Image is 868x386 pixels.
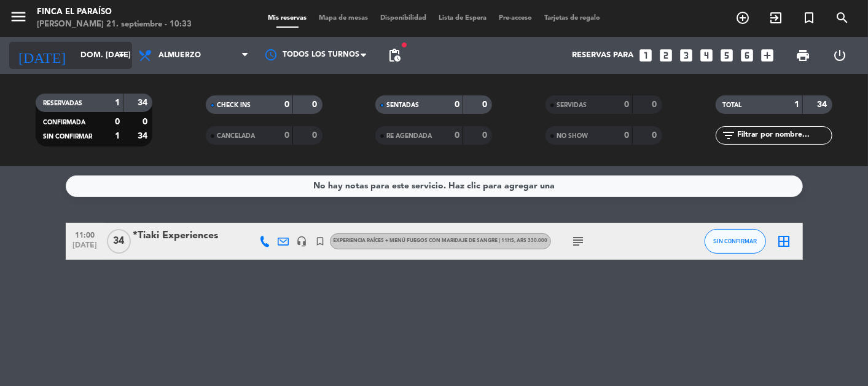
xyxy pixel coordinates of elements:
[70,241,101,255] span: [DATE]
[571,234,586,249] i: subject
[794,100,799,109] strong: 1
[493,15,538,22] span: Pre-acceso
[835,10,850,25] i: search
[699,47,715,63] i: looks_4
[679,47,695,63] i: looks_3
[284,100,289,109] strong: 0
[374,15,432,22] span: Disponibilidad
[713,238,757,244] span: SIN CONFIRMAR
[217,102,251,108] span: CHECK INS
[297,236,308,247] i: headset_mic
[43,134,92,140] span: SIN CONFIRMAR
[115,99,120,107] strong: 1
[43,100,82,107] span: RESERVADAS
[735,10,750,25] i: add_circle_outline
[821,37,859,74] div: LOG OUT
[386,133,432,139] span: RE AGENDADA
[652,131,660,140] strong: 0
[9,42,74,69] i: [DATE]
[659,47,674,63] i: looks_two
[432,15,493,22] span: Lista de Espera
[737,129,832,142] input: Filtrar por nombre...
[217,133,255,139] span: CANCELADA
[9,7,28,30] button: menu
[312,131,319,140] strong: 0
[455,131,459,140] strong: 0
[114,48,129,63] i: arrow_drop_down
[115,118,120,126] strong: 0
[70,227,101,241] span: 11:00
[573,50,634,60] span: Reservas para
[705,229,766,254] button: SIN CONFIRMAR
[401,41,408,49] span: fiber_manual_record
[138,99,150,107] strong: 34
[624,131,629,140] strong: 0
[557,133,588,139] span: NO SHOW
[37,6,192,18] div: Finca El Paraíso
[723,102,742,108] span: TOTAL
[638,47,654,63] i: looks_one
[817,100,829,109] strong: 34
[262,15,313,22] span: Mis reservas
[284,131,289,140] strong: 0
[43,119,85,126] span: CONFIRMADA
[158,51,201,60] span: Almuerzo
[652,100,660,109] strong: 0
[740,47,756,63] i: looks_6
[315,236,326,247] i: turned_in_not
[312,100,319,109] strong: 0
[37,18,192,31] div: [PERSON_NAME] 21. septiembre - 10:33
[796,48,810,63] span: print
[334,238,548,243] span: EXPERIENCIA RAÍCES + MENÚ FUEGOS con Maridaje de Sangre | 11hs
[777,234,792,249] i: border_all
[719,47,735,63] i: looks_5
[313,15,374,22] span: Mapa de mesas
[624,100,629,109] strong: 0
[538,15,606,22] span: Tarjetas de regalo
[833,48,848,63] i: power_settings_new
[455,100,459,109] strong: 0
[143,118,150,126] strong: 0
[387,48,402,63] span: pending_actions
[760,47,776,63] i: add_box
[9,7,28,26] i: menu
[557,102,587,108] span: SERVIDAS
[515,238,548,243] span: , ARS 330.000
[107,229,131,254] span: 34
[482,131,490,140] strong: 0
[722,128,737,143] i: filter_list
[138,132,150,140] strong: 34
[386,102,419,108] span: SENTADAS
[133,228,238,244] div: *Tiaki Experiences
[768,10,783,25] i: exit_to_app
[115,132,120,140] strong: 1
[802,10,816,25] i: turned_in_not
[482,100,490,109] strong: 0
[313,179,555,193] div: No hay notas para este servicio. Haz clic para agregar una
